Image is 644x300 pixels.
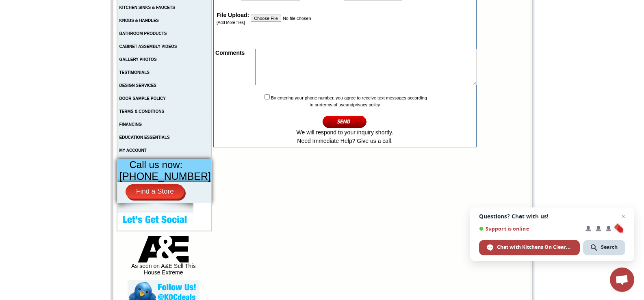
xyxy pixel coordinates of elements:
a: FINANCING [119,122,142,127]
a: Find a Store [126,184,184,199]
a: MY ACCOUNT [119,148,147,153]
span: Search [601,244,618,251]
a: privacy policy [353,102,380,107]
span: We will respond to your inquiry shortly. Need Immediate Help? Give us a call. [297,129,393,144]
a: TESTIMONIALS [119,70,150,75]
span: Questions? Chat with us! [479,213,625,220]
div: As seen on A&E Sell This House Extreme [128,236,199,280]
div: Open chat [610,268,634,292]
a: terms of use [321,102,346,107]
span: Close chat [618,212,628,221]
span: Chat with Kitchens On Clearance [497,244,572,251]
span: Support is online [479,226,580,232]
a: BATHROOM PRODUCTS [119,31,167,36]
a: DOOR SAMPLE POLICY [119,96,166,101]
td: By entering your phone number, you agree to receive text messages according to our and [215,92,475,146]
a: TERMS & CONDITIONS [119,109,165,114]
a: CABINET ASSEMBLY VIDEOS [119,44,177,49]
a: [Add More files] [217,20,245,25]
a: KNOBS & HANDLES [119,18,159,23]
div: Search [583,240,625,255]
input: Continue [323,115,367,128]
a: KITCHEN SINKS & FAUCETS [119,5,175,10]
a: DESIGN SERVICES [119,83,157,88]
div: Chat with Kitchens On Clearance [479,240,580,255]
strong: Comments [215,50,245,56]
strong: File Upload: [217,12,249,18]
span: Call us now: [130,159,183,170]
a: GALLERY PHOTOS [119,57,157,62]
span: [PHONE_NUMBER] [119,171,211,182]
a: EDUCATION ESSENTIALS [119,135,170,140]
